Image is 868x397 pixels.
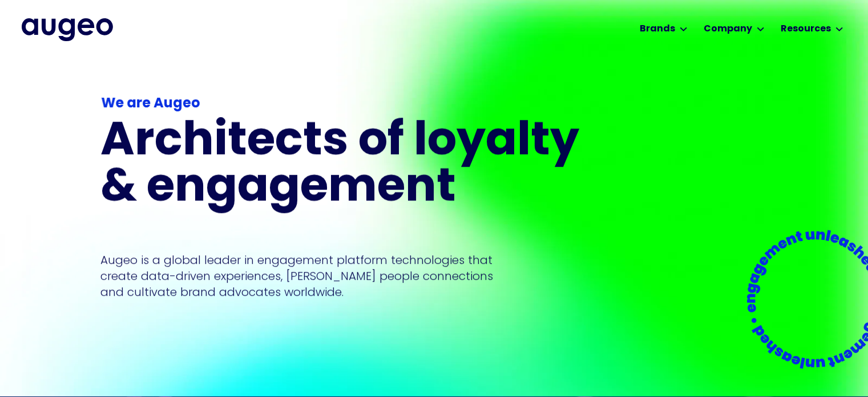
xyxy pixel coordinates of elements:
[101,94,592,114] div: We are Augeo
[704,22,752,36] div: Company
[100,119,594,212] h1: Architects of loyalty & engagement
[781,22,831,36] div: Resources
[22,18,113,41] img: Augeo's full logo in midnight blue.
[640,22,675,36] div: Brands
[22,18,113,41] a: home
[100,252,493,300] p: Augeo is a global leader in engagement platform technologies that create data-driven experiences,...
